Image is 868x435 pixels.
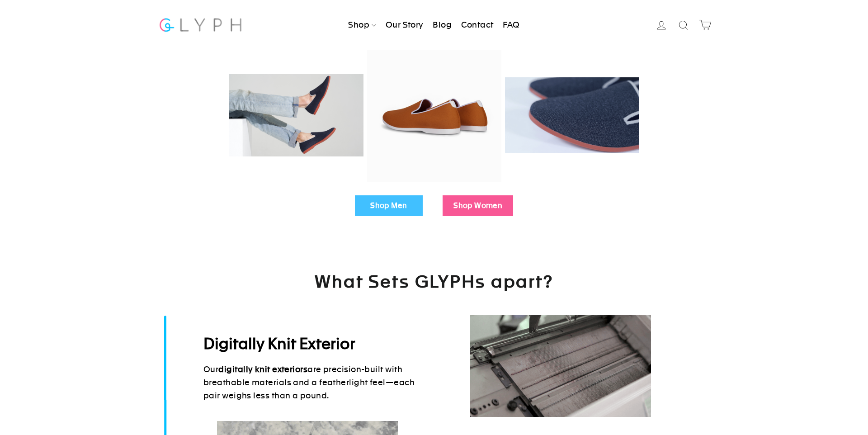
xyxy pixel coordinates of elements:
[208,270,660,315] h2: What Sets GLYPHs apart?
[355,195,423,216] a: Shop Men
[382,15,427,35] a: Our Story
[856,179,868,257] iframe: Glyph - Referral program
[344,15,380,35] a: Shop
[203,363,420,402] p: Our are precision-built with breathable materials and a featherlight feel—each pair weighs less t...
[429,15,455,35] a: Blog
[458,15,497,35] a: Contact
[218,364,307,374] strong: digitally knit exteriors
[344,15,523,35] ul: Primary
[203,334,420,354] h2: Digitally Knit Exterior
[499,15,523,35] a: FAQ
[158,13,243,37] img: Glyph
[443,195,513,216] a: Shop Women
[470,315,651,417] img: DigialKnittingHorizontal-ezgif.com-video-to-gif-converter_1.gif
